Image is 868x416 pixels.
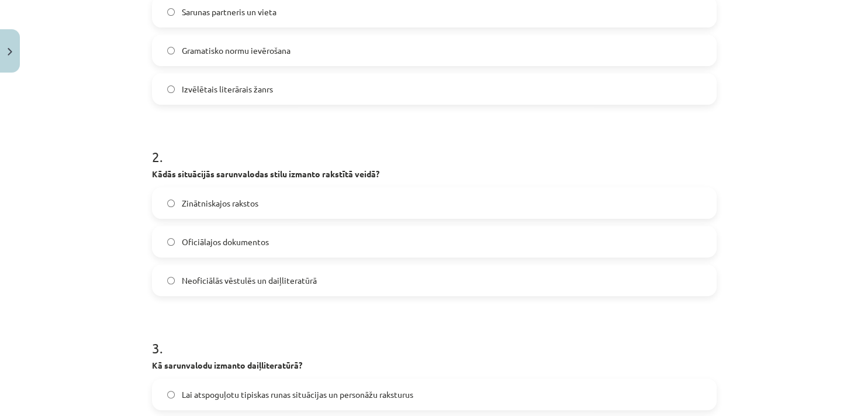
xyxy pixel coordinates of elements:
img: icon-close-lesson-0947bae3869378f0d4975bcd49f059093ad1ed9edebbc8119c70593378902aed.svg [8,48,12,56]
strong: Kā sarunvalodu izmanto daiļliteratūrā? [152,360,302,370]
span: Neoficiālās vēstulēs un daiļliteratūrā [182,274,317,287]
input: Izvēlētais literārais žanrs [167,85,175,93]
input: Zinātniskajos rakstos [167,200,175,207]
strong: Kādās situācijās sarunvalodas stilu izmanto rakstītā veidā? [152,169,379,179]
h1: 2 . [152,128,717,164]
span: Sarunas partneris un vieta [182,6,276,18]
input: Lai atspoguļotu tipiskas runas situācijas un personāžu raksturus [167,391,175,398]
span: Lai atspoguļotu tipiskas runas situācijas un personāžu raksturus [182,389,413,401]
span: Zinātniskajos rakstos [182,197,258,209]
span: Izvēlētais literārais žanrs [182,83,273,95]
span: Gramatisko normu ievērošana [182,44,291,57]
input: Gramatisko normu ievērošana [167,47,175,54]
input: Sarunas partneris un vieta [167,8,175,16]
input: Neoficiālās vēstulēs un daiļliteratūrā [167,277,175,284]
span: Oficiālajos dokumentos [182,236,269,248]
input: Oficiālajos dokumentos [167,238,175,246]
h1: 3 . [152,319,717,356]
